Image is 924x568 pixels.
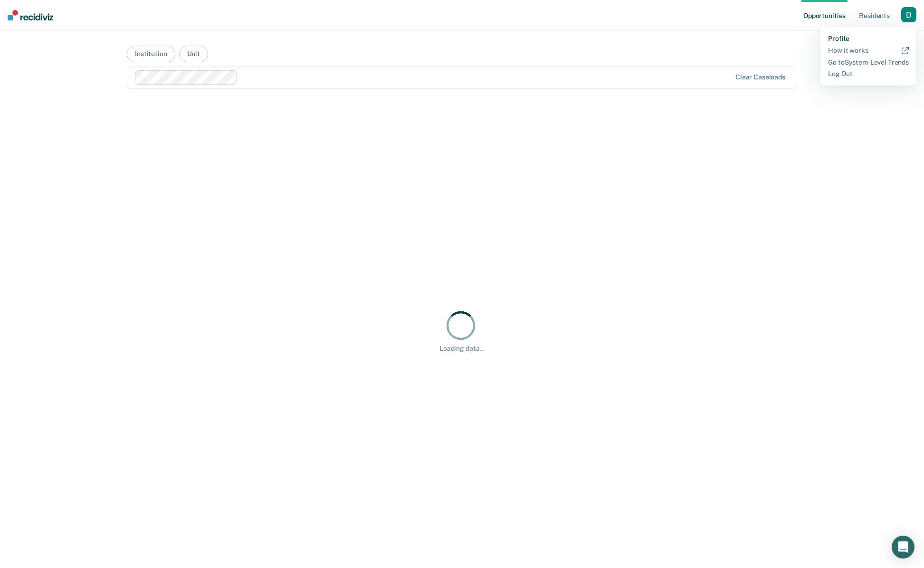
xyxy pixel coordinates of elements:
[828,58,909,67] a: Go toSystem-Level Trends
[735,73,785,81] div: Clear caseloads
[828,47,909,55] a: How it works
[127,46,175,62] button: Institution
[892,536,914,558] div: Open Intercom Messenger
[179,46,208,62] button: Unit
[828,70,909,78] a: Log Out
[828,35,909,43] a: Profile
[8,10,53,20] img: Recidiviz
[439,345,485,353] div: Loading data...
